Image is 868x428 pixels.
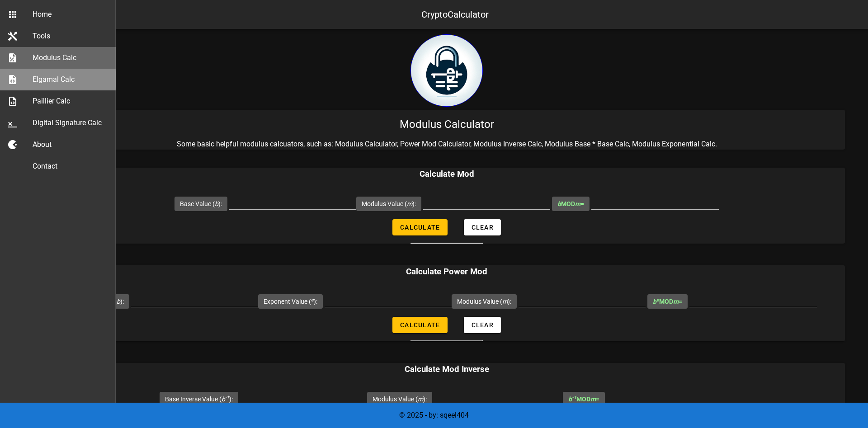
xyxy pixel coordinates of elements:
[399,411,469,419] span: © 2025 - by: sqeel404
[33,97,108,105] div: Paillier Calc
[392,317,447,333] button: Calculate
[33,140,108,149] div: About
[264,297,317,306] label: Exponent Value ( ):
[568,395,576,403] i: b
[400,321,440,329] span: Calculate
[222,395,229,403] i: b
[673,298,679,305] i: m
[362,199,416,208] label: Modulus Value ( ):
[165,395,233,404] label: Base Inverse Value ( ):
[557,200,584,207] span: MOD =
[568,395,599,403] span: MOD =
[33,162,108,170] div: Contact
[49,363,845,376] h3: Calculate Mod Inverse
[418,395,423,403] i: m
[502,298,508,305] i: m
[410,100,483,108] a: home
[572,395,576,400] sup: -1
[557,200,561,207] i: b
[49,168,845,180] h3: Calculate Mod
[653,298,682,305] span: MOD =
[464,219,501,235] button: Clear
[410,34,483,107] img: encryption logo
[421,8,489,21] div: CryptoCalculator
[49,110,845,139] div: Modulus Calculator
[33,75,108,84] div: Elgamal Calc
[373,395,427,404] label: Modulus Value ( ):
[457,297,511,306] label: Modulus Value ( ):
[311,297,314,303] sup: e
[225,395,229,400] sup: -1
[180,199,222,208] label: Base Value ( ):
[33,53,108,62] div: Modulus Calc
[33,10,108,19] div: Home
[590,395,596,403] i: m
[392,219,447,235] button: Calculate
[215,200,218,207] i: b
[653,298,659,305] i: b
[656,297,659,303] sup: e
[471,224,494,231] span: Clear
[33,32,108,40] div: Tools
[400,224,440,231] span: Calculate
[49,265,845,278] h3: Calculate Power Mod
[407,200,412,207] i: m
[33,118,108,127] div: Digital Signature Calc
[464,317,501,333] button: Clear
[49,139,845,150] p: Some basic helpful modulus calcuators, such as: Modulus Calculator, Power Mod Calculator, Modulus...
[575,200,580,207] i: m
[471,321,494,329] span: Clear
[117,298,120,305] i: b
